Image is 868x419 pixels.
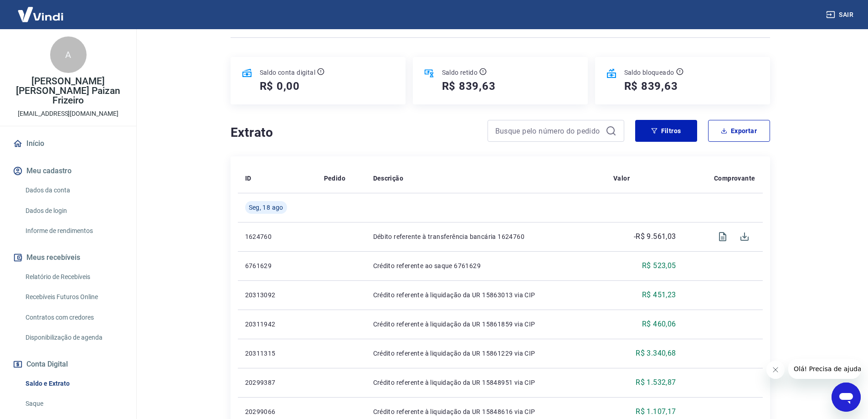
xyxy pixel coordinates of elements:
[373,349,599,358] p: Crédito referente à liquidação da UR 15861229 via CIP
[613,174,630,183] p: Valor
[22,394,125,413] a: Saque
[245,378,309,387] p: 20299387
[634,231,676,242] p: -R$ 9.561,03
[245,232,309,241] p: 1624760
[260,68,316,77] p: Saldo conta digital
[324,174,345,183] p: Pedido
[245,407,309,416] p: 20299066
[249,203,283,212] span: Seg, 18 ago
[442,79,496,93] h5: R$ 839,63
[245,290,309,300] p: 20313092
[373,407,599,416] p: Crédito referente à liquidação da UR 15848616 via CIP
[245,174,252,183] p: ID
[766,361,785,379] iframe: Fechar mensagem
[22,374,125,393] a: Saldo e Extrato
[245,349,309,358] p: 20311315
[11,161,125,181] button: Meu cadastro
[635,120,697,142] button: Filtros
[18,109,118,119] p: [EMAIL_ADDRESS][DOMAIN_NAME]
[22,222,125,240] a: Informe de rendimentos
[7,77,129,105] p: [PERSON_NAME] [PERSON_NAME] Paizan Frizeiro
[373,174,404,183] p: Descrição
[11,354,125,374] button: Conta Digital
[22,328,125,347] a: Disponibilização de agenda
[22,202,125,220] a: Dados de login
[788,359,861,379] iframe: Mensagem da empresa
[636,377,676,388] p: R$ 1.532,87
[22,308,125,327] a: Contratos com credores
[624,79,678,93] h5: R$ 839,63
[373,378,599,387] p: Crédito referente à liquidação da UR 15848951 via CIP
[642,319,676,330] p: R$ 460,06
[11,248,125,268] button: Meus recebíveis
[373,290,599,300] p: Crédito referente à liquidação da UR 15863013 via CIP
[495,124,602,138] input: Busque pelo número do pedido
[708,120,770,142] button: Exportar
[22,268,125,286] a: Relatório de Recebíveis
[22,288,125,306] a: Recebíveis Futuros Online
[22,181,125,200] a: Dados da conta
[231,124,477,142] h4: Extrato
[734,226,755,248] span: Download
[373,232,599,241] p: Débito referente à transferência bancária 1624760
[373,261,599,270] p: Crédito referente ao saque 6761629
[636,348,676,359] p: R$ 3.340,68
[11,134,125,154] a: Início
[50,36,87,73] div: A
[245,261,309,270] p: 6761629
[832,383,861,412] iframe: Botão para abrir a janela de mensagens
[442,68,478,77] p: Saldo retido
[373,320,599,329] p: Crédito referente à liquidação da UR 15861859 via CIP
[624,68,674,77] p: Saldo bloqueado
[714,174,755,183] p: Comprovante
[245,320,309,329] p: 20311942
[260,79,300,93] h5: R$ 0,00
[824,6,857,23] button: Sair
[642,290,676,300] p: R$ 451,23
[642,260,676,271] p: R$ 523,05
[712,226,734,248] span: Visualizar
[11,0,70,28] img: Vindi
[636,406,676,417] p: R$ 1.107,17
[5,6,77,14] span: Olá! Precisa de ajuda?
